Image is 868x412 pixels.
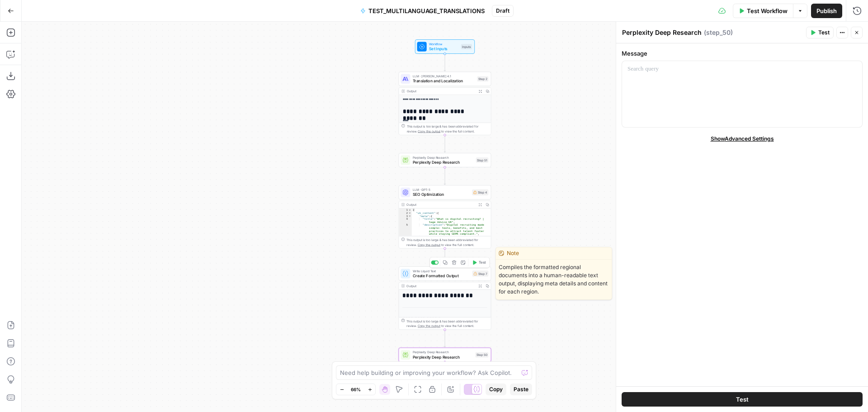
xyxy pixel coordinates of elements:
div: WorkflowSet InputsInputs [399,39,491,54]
div: 5 [399,223,411,235]
span: Set Inputs [429,46,458,52]
button: Copy [486,384,506,395]
span: SEO Optimization [413,191,470,197]
div: Step 50 [475,352,488,358]
div: Step 4 [472,189,488,195]
div: Note [496,247,612,260]
div: Perplexity Deep ResearchPerplexity Deep ResearchStep 50 [399,348,491,362]
div: LLM · GPT-5SEO OptimizationStep 4Output{ "uk_content":{ "meta":{ "title":"What is digital recruit... [399,185,491,248]
div: This output is too large & has been abbreviated for review. to view the full content. [406,124,488,133]
div: This output is too large & has been abbreviated for review. to view the full content. [406,319,488,328]
span: Test [818,28,830,37]
span: Test Workflow [747,6,788,15]
div: Step 2 [477,76,488,81]
span: LLM · GPT-5 [413,187,470,192]
span: Perplexity Deep Research [413,159,474,165]
span: Test [479,260,486,265]
span: Draft [496,7,509,15]
div: Output [406,89,475,94]
span: Copy the output [418,129,440,133]
span: Workflow [429,42,458,47]
button: Publish [811,4,842,18]
span: Copy the output [418,324,440,328]
textarea: Perplexity Deep Research [622,28,702,37]
div: Step 7 [472,270,489,276]
label: Message [622,49,863,58]
div: 1 [399,208,411,212]
span: Translation and Localization [413,78,475,84]
div: Output [406,284,475,289]
div: Output [406,202,475,207]
button: Test [470,259,488,266]
span: ( step_50 ) [704,28,733,37]
span: Compiles the formatted regional documents into a human-readable text output, displaying meta deta... [496,260,612,299]
span: TEST_MULTILANGUAGE_TRANSLATIONS [368,6,485,15]
div: Step 51 [476,157,489,163]
button: Test [806,27,834,38]
span: Copy the output [418,243,440,246]
span: Paste [514,385,528,393]
div: 2 [399,212,411,215]
button: Test [622,392,863,407]
span: 66% [351,386,361,393]
button: Test Workflow [733,4,793,18]
span: Write Liquid Text [413,269,470,274]
div: 6 [399,235,411,241]
g: Edge from step_51 to step_4 [444,167,446,185]
span: Show Advanced Settings [711,135,774,143]
span: Copy [489,385,503,393]
span: Perplexity Deep Research [413,155,474,160]
g: Edge from step_2 to step_51 [444,135,446,152]
span: Toggle code folding, rows 2 through 17 [408,212,411,215]
g: Edge from start to step_2 [444,54,446,71]
span: Publish [816,6,837,15]
button: TEST_MULTILANGUAGE_TRANSLATIONS [355,4,490,18]
div: Perplexity Deep ResearchPerplexity Deep ResearchStep 51 [399,153,491,167]
div: This output is too large & has been abbreviated for review. to view the full content. [406,237,488,247]
span: Perplexity Deep Research [413,350,473,355]
span: Test [736,395,749,404]
span: Create Formatted Output [413,273,470,279]
button: Paste [510,384,532,395]
div: 4 [399,218,411,223]
span: LLM · [PERSON_NAME] 4.1 [413,74,475,79]
span: Toggle code folding, rows 3 through 14 [408,214,411,218]
span: Toggle code folding, rows 1 through 18 [408,208,411,212]
span: Perplexity Deep Research [413,354,473,360]
div: Inputs [461,44,472,49]
div: 3 [399,214,411,218]
g: Edge from step_7 to step_50 [444,330,446,347]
